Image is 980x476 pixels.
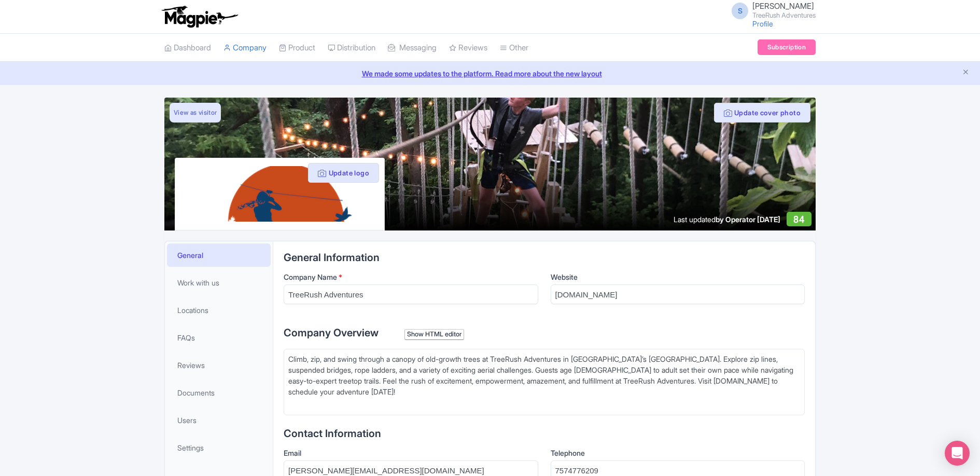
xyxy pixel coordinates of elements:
[732,3,748,19] span: S
[177,305,208,316] span: Locations
[404,329,464,340] div: Show HTML editor
[170,103,221,123] a: View as visitor
[551,273,578,281] span: Website
[308,163,379,183] button: Update logo
[223,34,267,62] a: Company
[714,103,810,123] button: Update cover photo
[328,34,375,62] a: Distribution
[284,327,379,339] span: Company Overview
[177,277,219,288] span: Work with us
[177,250,203,261] span: General
[177,415,197,426] span: Users
[164,34,211,62] a: Dashboard
[167,243,271,267] a: General
[196,166,363,222] img: xnkaqo657ulc1xal4n48.png
[167,409,271,432] a: Users
[758,39,816,55] a: Subscription
[752,12,816,19] small: TreeRush Adventures
[159,5,240,28] img: logo-ab69f6fb50320c5b225c76a69d11143b.png
[284,252,805,263] h2: General Information
[288,353,800,408] div: Climb, zip, and swing through a canopy of old-growth trees at TreeRush Adventures in [GEOGRAPHIC_...
[388,34,437,62] a: Messaging
[500,34,528,62] a: Other
[551,448,585,457] span: Telephone
[167,298,271,322] a: Locations
[6,68,974,79] a: We made some updates to the platform. Read more about the new layout
[167,381,271,404] a: Documents
[284,428,805,439] h2: Contact Information
[449,34,487,62] a: Reviews
[752,1,814,11] span: [PERSON_NAME]
[793,214,804,225] span: 84
[167,436,271,459] a: Settings
[725,2,816,19] a: S [PERSON_NAME] TreeRush Adventures
[945,441,970,466] div: Open Intercom Messenger
[284,273,337,281] span: Company Name
[674,214,780,225] div: Last updated
[177,387,215,398] span: Documents
[167,271,271,294] a: Work with us
[716,215,780,224] span: by Operator [DATE]
[279,34,315,62] a: Product
[177,360,205,371] span: Reviews
[284,448,301,457] span: Email
[167,353,271,377] a: Reviews
[167,326,271,349] a: FAQs
[177,442,204,453] span: Settings
[752,19,773,28] a: Profile
[962,67,970,79] button: Close announcement
[177,332,195,343] span: FAQs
